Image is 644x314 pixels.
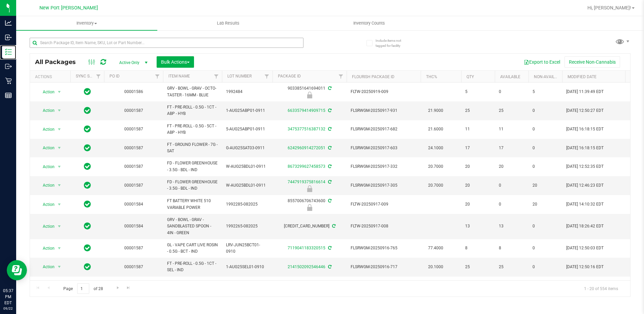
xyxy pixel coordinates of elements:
[113,283,123,292] a: Go to the next page
[84,87,91,96] span: In Sync
[566,264,604,270] span: [DATE] 12:50:16 EDT
[499,163,524,170] span: 20
[566,163,604,170] span: [DATE] 12:52:35 EDT
[167,123,218,136] span: FT - PRE-ROLL - 0.5G - 5CT - ABP - HYB
[226,223,268,229] span: 1992265-082025
[167,142,218,154] span: FT - GROUND FLOWER - 7G - SAT
[533,145,558,151] span: 0
[579,283,623,293] span: 1 - 20 of 554 items
[299,16,440,30] a: Inventory Counts
[271,223,348,229] div: [CREDIT_CARD_NUMBER]
[288,164,325,169] a: 8673299627458573
[327,180,331,184] span: Sync from Compliance System
[7,260,27,280] iframe: Resource center
[84,106,91,115] span: In Sync
[124,202,143,207] a: 00001584
[84,199,91,209] span: In Sync
[425,243,447,253] span: 77.4000
[5,34,12,41] inline-svg: Inbound
[426,74,437,79] a: THC%
[499,264,524,270] span: 25
[534,74,564,79] a: Non-Available
[226,242,268,255] span: LRV-JUN25BCT01-0910
[351,126,417,132] span: FLSRWGM-20250917-682
[226,107,268,114] span: 1-AUG25ABP01-0911
[327,108,331,113] span: Sync from Compliance System
[533,264,558,270] span: 0
[288,108,325,113] a: 6633579414909715
[351,182,417,189] span: FLSRWGM-20250917-305
[5,49,12,55] inline-svg: Inventory
[124,89,143,94] a: 00001586
[425,181,447,190] span: 20.7000
[351,145,417,151] span: FLSRWGM-20250917-603
[168,74,190,78] a: Item Name
[327,264,331,269] span: Sync from Compliance System
[5,92,12,99] inline-svg: Reports
[465,126,491,132] span: 11
[425,124,447,134] span: 21.6000
[465,182,491,189] span: 20
[278,74,301,78] a: Package ID
[271,198,348,211] div: 8557006706743600
[84,221,91,231] span: In Sync
[288,146,325,150] a: 6242960914272051
[124,224,143,228] a: 00001584
[109,74,120,78] a: PO ID
[124,246,143,250] a: 00001587
[288,180,325,184] a: 7447919375816614
[335,71,347,82] a: Filter
[465,89,491,95] span: 5
[565,56,620,68] button: Receive Non-Cannabis
[124,264,143,269] a: 00001587
[157,16,298,30] a: Lab Results
[37,162,55,171] span: Action
[157,56,194,68] button: Bulk Actions
[344,20,394,26] span: Inventory Counts
[55,106,64,115] span: select
[152,71,163,82] a: Filter
[37,244,55,253] span: Action
[288,127,325,131] a: 3475377516387132
[124,283,133,292] a: Go to the last page
[566,245,604,251] span: [DATE] 12:50:03 EDT
[376,38,409,48] span: Include items not tagged for facility
[226,145,268,151] span: G-AUG25SAT03-0911
[167,279,218,292] span: FT - CANNABIS FLOWER - 3.5G - HBG - IND
[37,125,55,134] span: Action
[499,145,524,151] span: 17
[271,85,348,98] div: 9033851641694011
[499,245,524,251] span: 8
[167,217,218,236] span: GRV - BOWL - GRAV - SANDBLASTED SPOON - 4IN - GREEN
[351,201,417,208] span: FLTW-20250917-009
[167,179,218,192] span: FD - FLOWER GREENHOUSE - 3.5G - BDL - IND
[533,163,558,170] span: 0
[465,163,491,170] span: 20
[55,244,64,253] span: select
[351,223,417,229] span: FLTW-20250917-008
[84,262,91,272] span: In Sync
[55,262,64,272] span: select
[519,56,565,68] button: Export to Excel
[327,198,331,203] span: Sync from Compliance System
[533,126,558,132] span: 0
[55,143,64,153] span: select
[566,182,604,189] span: [DATE] 12:46:23 EDT
[288,246,325,250] a: 7119041183320515
[351,264,417,270] span: FLSRWGM-20250916-717
[84,181,91,190] span: In Sync
[499,126,524,132] span: 11
[84,143,91,153] span: In Sync
[3,288,13,306] p: 05:37 PM EDT
[55,162,64,171] span: select
[30,38,303,48] input: Search Package ID, Item Name, SKU, Lot or Part Number...
[533,223,558,229] span: 0
[84,162,91,171] span: In Sync
[167,242,218,255] span: GL - VAPE CART LIVE ROSIN - 0.5G - BCT - IND
[211,71,222,82] a: Filter
[271,204,348,211] div: Newly Received
[226,201,268,208] span: 1992285-082025
[533,89,558,95] span: 5
[77,283,89,294] input: 1
[499,107,524,114] span: 25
